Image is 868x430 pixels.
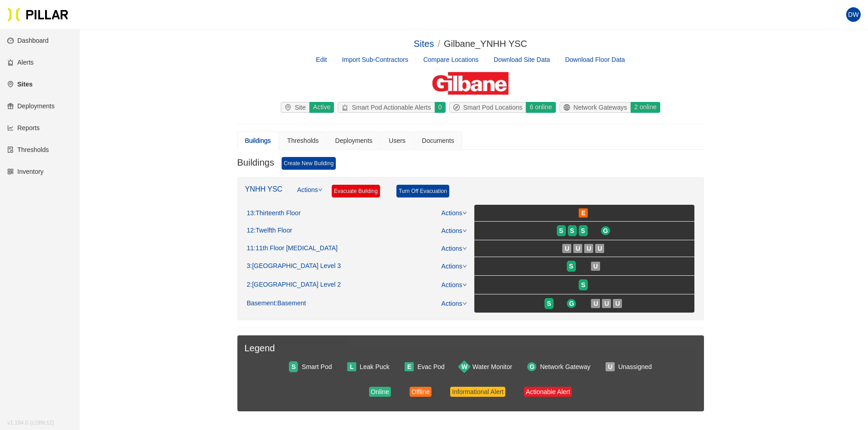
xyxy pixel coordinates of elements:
[564,104,574,111] span: global
[570,226,574,236] span: S
[434,102,446,113] div: 0
[389,136,406,146] div: Users
[247,262,341,270] div: 3
[414,39,434,49] a: Sites
[581,208,586,218] span: E
[559,226,563,236] span: S
[608,362,612,372] span: U
[338,102,435,112] div: Smart Pod Actionable Alerts
[442,209,467,217] a: Actions
[335,136,373,146] div: Deployments
[462,264,467,268] span: down
[575,243,580,253] span: U
[254,209,301,218] span: : Thirteenth Floor
[276,299,306,308] span: : Basement
[417,362,445,372] div: Evac Pod
[245,136,271,146] div: Buildings
[525,102,555,113] div: 6 online
[462,362,467,372] span: W
[247,227,293,235] div: 12
[442,245,467,252] a: Actions
[581,226,585,236] span: S
[540,362,590,372] div: Network Gateway
[342,104,352,111] span: alert
[292,362,296,372] span: S
[593,298,598,309] span: U
[245,185,282,193] a: YNHH YSC
[407,362,411,372] span: E
[462,228,467,233] span: down
[7,81,32,88] a: environmentSites
[630,102,660,113] div: 2 online
[336,102,447,113] a: alertSmart Pod Actionable Alerts0
[318,187,323,192] span: down
[581,280,585,290] span: S
[7,37,49,44] a: dashboardDashboard
[848,7,858,22] span: DW
[285,104,295,111] span: environment
[453,104,463,111] span: compass
[462,283,467,287] span: down
[250,281,341,289] span: : [GEOGRAPHIC_DATA] Level 2
[282,157,336,170] a: Create New Building
[7,168,44,175] a: qrcodeInventory
[586,243,591,253] span: U
[565,56,625,63] span: Download Floor Data
[250,262,341,270] span: : [GEOGRAPHIC_DATA] Level 3
[493,56,550,63] span: Download Site Data
[442,300,467,307] a: Actions
[297,185,323,205] a: Actions
[7,59,34,66] a: alertAlerts
[360,362,390,372] div: Leak Puck
[245,343,697,354] h3: Legend
[529,362,534,372] span: G
[7,102,55,110] a: giftDeployments
[396,185,449,197] a: Turn Off Evacuation
[422,136,454,146] div: Documents
[615,298,620,309] span: U
[302,362,332,372] div: Smart Pod
[526,387,570,397] div: Actionable Alert
[7,146,49,153] a: exceptionThresholds
[569,298,574,309] span: G
[342,56,408,63] span: Import Sub-Contractors
[247,244,338,253] div: 11
[462,211,467,215] span: down
[603,226,608,236] span: G
[423,56,478,63] a: Compare Locations
[247,281,341,289] div: 2
[432,72,508,95] img: Gilbane Building Company
[316,56,327,63] a: Edit
[442,227,467,234] a: Actions
[287,136,318,146] div: Thresholds
[593,261,598,271] span: U
[565,243,569,253] span: U
[450,102,526,112] div: Smart Pod Locations
[371,387,389,397] div: Online
[618,362,652,372] div: Unassigned
[604,298,609,309] span: U
[462,246,467,251] span: down
[437,39,440,49] span: /
[350,362,354,372] span: L
[442,263,467,270] a: Actions
[442,281,467,288] a: Actions
[247,299,306,308] div: Basement
[247,209,301,218] div: 13
[547,298,551,309] span: S
[237,157,274,170] h3: Buildings
[569,261,573,271] span: S
[411,387,430,397] div: Offline
[281,102,309,112] div: Site
[444,37,527,51] div: Gilbane_YNHH YSC
[560,102,631,112] div: Network Gateways
[452,387,503,397] div: Informational Alert
[309,102,334,113] div: Active
[7,7,68,22] img: Pillar Technologies
[462,301,467,306] span: down
[332,185,380,197] a: Evacuate Building
[473,362,512,372] div: Water Monitor
[254,244,338,253] span: : 11th Floor [MEDICAL_DATA]
[254,227,292,235] span: : Twelfth Floor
